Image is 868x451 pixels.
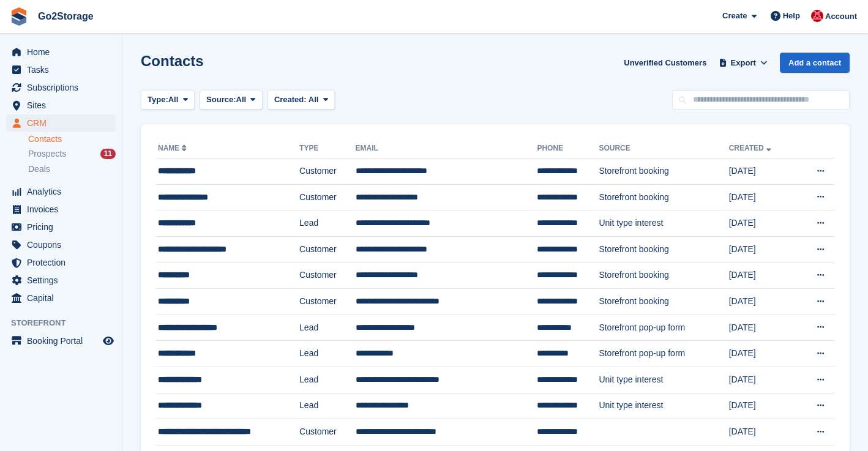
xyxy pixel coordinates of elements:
[6,254,116,271] a: menu
[236,94,247,106] span: All
[729,158,796,185] td: [DATE]
[309,95,319,104] span: All
[729,144,774,152] a: Created
[599,367,728,393] td: Unit type interest
[356,139,537,158] th: Email
[599,184,728,211] td: Storefront booking
[299,211,355,237] td: Lead
[6,289,116,307] a: menu
[729,393,796,419] td: [DATE]
[729,341,796,367] td: [DATE]
[6,61,116,78] a: menu
[27,201,100,218] span: Invoices
[6,332,116,349] a: menu
[27,254,100,271] span: Protection
[299,315,355,341] td: Lead
[299,139,355,158] th: Type
[27,43,100,61] span: Home
[27,114,100,132] span: CRM
[33,6,99,26] a: Go2Storage
[599,393,728,419] td: Unit type interest
[729,211,796,237] td: [DATE]
[729,263,796,289] td: [DATE]
[6,114,116,132] a: menu
[299,367,355,393] td: Lead
[537,139,599,158] th: Phone
[299,184,355,211] td: Customer
[299,419,355,445] td: Customer
[716,53,770,73] button: Export
[28,163,50,175] span: Deals
[729,419,796,445] td: [DATE]
[299,393,355,419] td: Lead
[100,149,116,159] div: 11
[28,133,116,145] a: Contacts
[825,10,857,23] span: Account
[299,289,355,315] td: Customer
[27,289,100,307] span: Capital
[731,57,756,69] span: Export
[783,10,800,22] span: Help
[599,263,728,289] td: Storefront booking
[27,97,100,114] span: Sites
[6,183,116,200] a: menu
[11,317,122,329] span: Storefront
[6,43,116,61] a: menu
[141,53,204,69] h1: Contacts
[6,201,116,218] a: menu
[6,79,116,96] a: menu
[599,341,728,367] td: Storefront pop-up form
[299,236,355,263] td: Customer
[27,61,100,78] span: Tasks
[268,90,335,110] button: Created: All
[274,95,307,104] span: Created:
[599,315,728,341] td: Storefront pop-up form
[299,263,355,289] td: Customer
[28,163,116,176] a: Deals
[722,10,747,22] span: Create
[729,184,796,211] td: [DATE]
[27,272,100,289] span: Settings
[27,79,100,96] span: Subscriptions
[729,367,796,393] td: [DATE]
[729,236,796,263] td: [DATE]
[619,53,711,73] a: Unverified Customers
[168,94,179,106] span: All
[10,7,28,26] img: stora-icon-8386f47178a22dfd0bd8f6a31ec36ba5ce8667c1dd55bd0f319d3a0aa187defe.svg
[6,272,116,289] a: menu
[599,289,728,315] td: Storefront booking
[599,139,728,158] th: Source
[729,315,796,341] td: [DATE]
[599,236,728,263] td: Storefront booking
[206,94,236,106] span: Source:
[299,341,355,367] td: Lead
[6,218,116,236] a: menu
[101,334,116,348] a: Preview store
[148,94,168,106] span: Type:
[6,236,116,253] a: menu
[28,147,116,160] a: Prospects 11
[729,289,796,315] td: [DATE]
[27,236,100,253] span: Coupons
[599,158,728,185] td: Storefront booking
[27,183,100,200] span: Analytics
[200,90,263,110] button: Source: All
[299,158,355,185] td: Customer
[28,148,66,160] span: Prospects
[780,53,850,73] a: Add a contact
[599,211,728,237] td: Unit type interest
[6,97,116,114] a: menu
[811,10,823,22] img: James Pearson
[141,90,195,110] button: Type: All
[27,218,100,236] span: Pricing
[158,144,189,152] a: Name
[27,332,100,349] span: Booking Portal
